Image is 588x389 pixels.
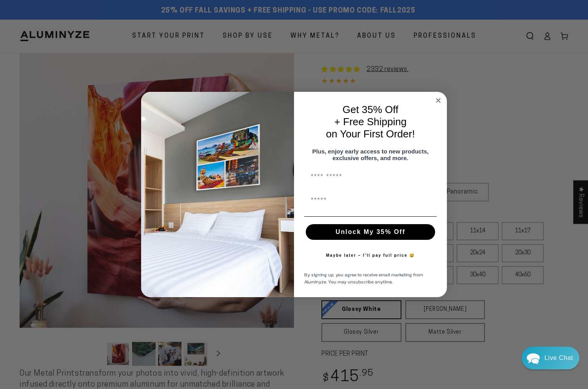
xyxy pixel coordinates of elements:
img: 728e4f65-7e6c-44e2-b7d1-0292a396982f.jpeg [141,92,294,298]
span: on Your First Order! [326,128,415,140]
img: underline [304,216,437,217]
span: + Free Shipping [334,116,407,128]
button: Close dialog [434,96,443,105]
span: Get 35% Off [343,104,399,115]
span: Plus, enjoy early access to new products, exclusive offers, and more. [312,148,429,161]
span: By signing up, you agree to receive email marketing from Aluminyze. You may unsubscribe anytime. [304,271,423,285]
div: Chat widget toggle [522,347,579,369]
button: Unlock My 35% Off [306,224,435,240]
button: Maybe later – I’ll pay full price 😅 [322,248,419,263]
div: Contact Us Directly [544,347,573,369]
